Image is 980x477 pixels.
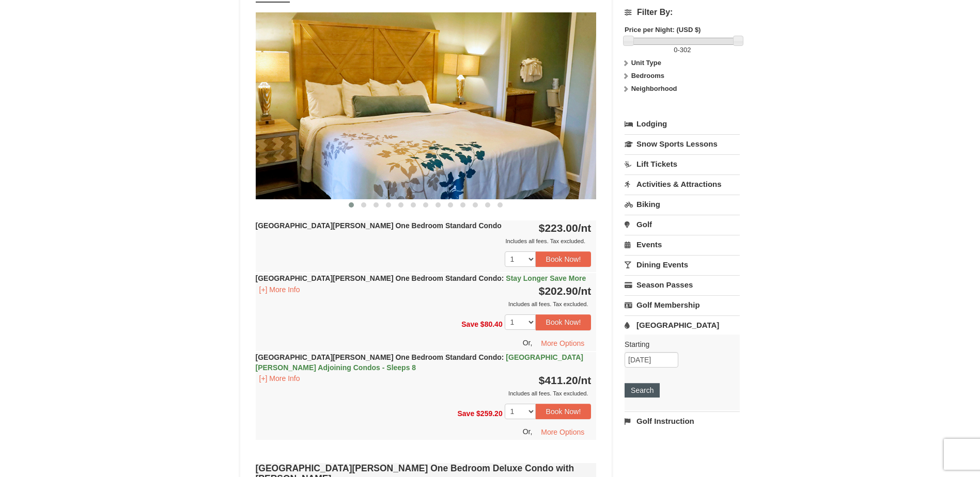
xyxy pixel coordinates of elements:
button: Book Now! [536,251,592,267]
img: 18876286-121-55434444.jpg [256,12,597,199]
a: Lift Tickets [625,154,740,173]
strong: [GEOGRAPHIC_DATA][PERSON_NAME] One Bedroom Standard Condo [256,221,502,230]
strong: Neighborhood [631,85,677,92]
span: 302 [680,46,691,54]
h4: Filter By: [625,8,740,17]
button: Book Now! [536,314,592,330]
a: Golf Membership [625,295,740,314]
span: Or, [523,427,533,436]
div: Includes all fees. Tax excluded. [256,299,592,309]
span: /nt [578,374,592,386]
a: Activities & Attractions [625,174,740,194]
span: 0 [674,46,677,54]
a: Golf [625,215,740,234]
button: More Options [534,424,591,440]
span: /nt [578,285,592,297]
span: $259.20 [476,409,503,417]
span: Stay Longer Save More [506,274,586,282]
label: Starting [625,339,732,349]
span: Or, [523,338,533,346]
strong: Unit Type [631,59,661,67]
button: [+] More Info [256,284,304,295]
span: Save [461,320,478,328]
a: Season Passes [625,275,740,294]
button: Search [625,383,660,397]
span: : [502,353,504,361]
a: Biking [625,195,740,214]
a: Golf Instruction [625,411,740,431]
span: [GEOGRAPHIC_DATA][PERSON_NAME] Adjoining Condos - Sleeps 8 [256,353,583,372]
label: - [625,45,740,55]
a: [GEOGRAPHIC_DATA] [625,315,740,335]
strong: [GEOGRAPHIC_DATA][PERSON_NAME] One Bedroom Standard Condo [256,274,586,282]
a: Snow Sports Lessons [625,134,740,153]
span: $202.90 [539,285,578,297]
span: Save [457,409,474,417]
button: Book Now! [536,404,592,419]
div: Includes all fees. Tax excluded. [256,236,592,246]
span: $411.20 [539,374,578,386]
strong: Price per Night: (USD $) [625,26,701,34]
strong: $223.00 [539,222,592,234]
strong: Bedrooms [631,72,664,79]
a: Lodging [625,115,740,133]
div: Includes all fees. Tax excluded. [256,388,592,399]
a: Dining Events [625,255,740,274]
span: /nt [578,222,592,234]
span: : [502,274,504,282]
a: Events [625,235,740,254]
button: More Options [534,336,591,351]
button: [+] More Info [256,373,304,384]
span: $80.40 [480,320,503,328]
strong: [GEOGRAPHIC_DATA][PERSON_NAME] One Bedroom Standard Condo [256,353,583,372]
